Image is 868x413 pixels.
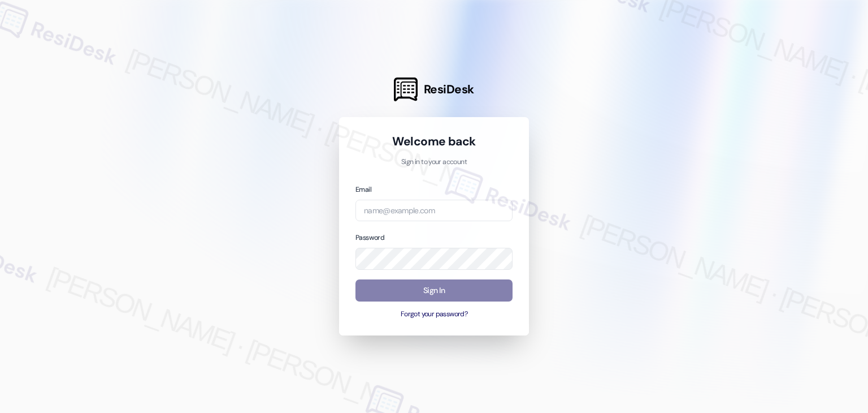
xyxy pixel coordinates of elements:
img: ResiDesk Logo [394,78,418,101]
label: Password [355,233,384,242]
button: Sign In [355,279,513,302]
span: ResiDesk [424,81,474,97]
label: Email [355,185,371,194]
button: Forgot your password? [355,309,513,320]
h1: Welcome back [355,134,513,149]
p: Sign in to your account [355,157,513,167]
input: name@example.com [355,200,513,222]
